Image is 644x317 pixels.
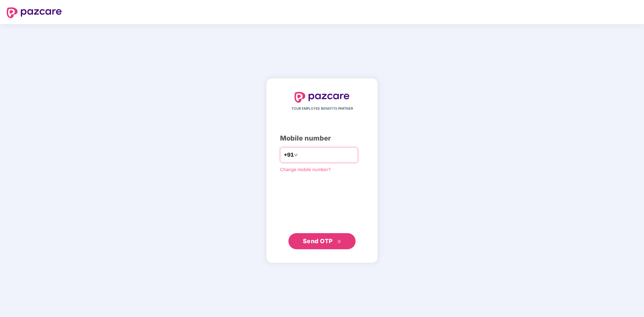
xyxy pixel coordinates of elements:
[294,153,298,157] span: down
[280,133,364,144] div: Mobile number
[288,233,356,249] button: Send OTPdouble-right
[291,106,353,111] span: YOUR EMPLOYEE BENEFITS PARTNER
[284,151,294,159] span: +91
[337,240,341,244] span: double-right
[294,92,350,103] img: logo
[280,167,331,172] a: Change mobile number?
[7,7,62,18] img: logo
[303,237,333,245] span: Send OTP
